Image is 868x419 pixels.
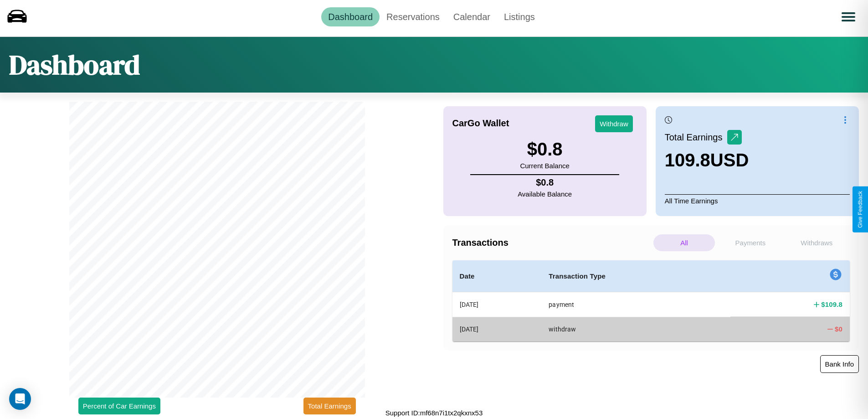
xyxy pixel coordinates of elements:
p: Withdraws [786,234,847,251]
th: [DATE] [452,292,542,317]
th: withdraw [541,317,730,341]
table: simple table [452,260,850,341]
p: Total Earnings [665,129,727,145]
button: Bank Info [820,355,859,373]
a: Dashboard [321,7,380,26]
a: Listings [497,7,542,26]
h4: Transaction Type [549,271,723,282]
th: payment [541,292,730,317]
p: Current Balance [520,160,569,172]
p: Support ID: mf68n7i1tx2qkxnx53 [385,407,483,419]
p: Payments [719,234,781,251]
h1: Dashboard [9,46,140,83]
th: [DATE] [452,317,542,341]
h4: $ 0 [835,324,842,334]
h4: Transactions [452,238,651,248]
h4: $ 0.8 [518,177,572,188]
p: All Time Earnings [665,194,850,207]
button: Withdraw [595,115,633,132]
p: Available Balance [518,188,572,200]
h3: 109.8 USD [665,150,749,171]
div: Give Feedback [857,191,863,228]
a: Calendar [447,7,497,26]
p: All [653,234,715,251]
a: Reservations [380,7,447,26]
h3: $ 0.8 [520,139,569,160]
button: Open menu [836,4,861,30]
button: Percent of Car Earnings [78,398,160,414]
h4: $ 109.8 [821,300,842,309]
div: Open Intercom Messenger [9,388,31,410]
h4: CarGo Wallet [452,118,509,129]
button: Total Earnings [303,398,356,414]
h4: Date [460,271,534,282]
